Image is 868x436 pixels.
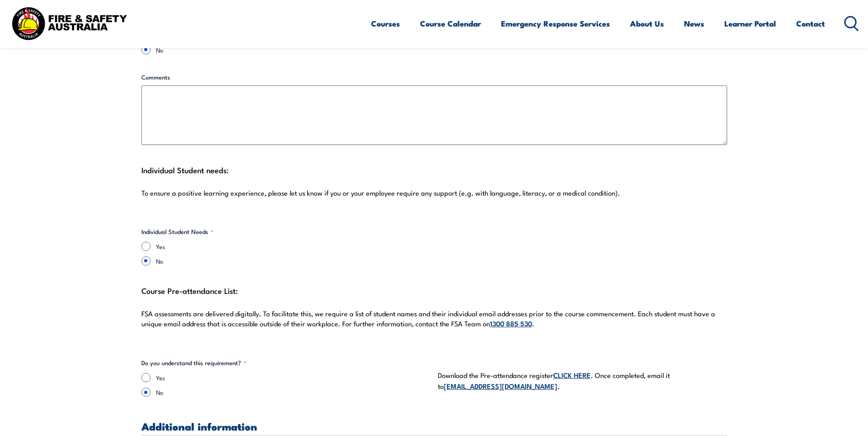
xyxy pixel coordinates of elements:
[156,45,332,54] label: No
[141,227,213,236] legend: Individual Student Needs
[501,11,610,36] a: Emergency Response Services
[371,11,400,36] a: Courses
[156,242,431,251] label: Yes
[630,11,664,36] a: About Us
[724,11,776,36] a: Learner Portal
[444,381,557,391] a: [EMAIL_ADDRESS][DOMAIN_NAME]
[141,358,246,367] legend: Do you understand this requirement?
[141,309,727,329] p: FSA assessments are delivered digitally. To facilitate this, we require a list of student names a...
[156,373,431,382] label: Yes
[796,11,825,36] a: Contact
[156,256,431,266] label: No
[420,11,481,36] a: Course Calendar
[438,370,727,391] p: Download the Pre-attendance register . Once completed, email it to .
[490,318,532,328] a: 1300 885 530
[156,388,431,397] label: No
[141,73,727,82] label: Comments
[141,284,727,340] div: Course Pre-attendance List:
[141,188,727,197] p: To ensure a positive learning experience, please let us know if you or your employee require any ...
[141,421,727,431] h3: Additional information
[553,370,591,380] a: CLICK HERE
[141,163,727,209] div: Individual Student needs:
[684,11,704,36] a: News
